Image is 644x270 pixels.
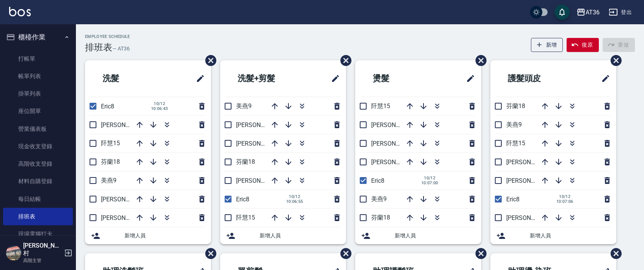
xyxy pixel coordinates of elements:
[101,214,153,221] span: [PERSON_NAME]16
[23,257,62,264] p: 高階主管
[470,242,488,265] span: 刪除班表
[23,242,62,257] h5: [PERSON_NAME]村
[236,177,285,184] span: [PERSON_NAME]6
[236,140,288,147] span: [PERSON_NAME]11
[605,49,623,72] span: 刪除班表
[236,102,252,110] span: 美燕9
[371,159,424,166] span: [PERSON_NAME]11
[151,106,168,111] span: 10:06:43
[85,42,112,53] h3: 排班表
[3,50,73,67] a: 打帳單
[236,196,249,203] span: Eric8
[461,69,475,88] span: 修改班表的標題
[200,242,217,265] span: 刪除班表
[371,102,390,110] span: 阡慧15
[85,34,130,39] h2: Employee Schedule
[85,227,211,244] div: 新增人員
[236,158,255,165] span: 芬蘭18
[567,38,599,52] button: 復原
[597,69,610,88] span: 修改班表的標題
[496,65,575,92] h2: 護髮頭皮
[101,103,114,110] span: Eric8
[3,138,73,155] a: 現金收支登錄
[101,196,153,203] span: [PERSON_NAME]11
[9,7,31,16] img: Logo
[335,242,353,265] span: 刪除班表
[371,140,420,147] span: [PERSON_NAME]6
[3,102,73,120] a: 座位開單
[220,227,346,244] div: 新增人員
[3,190,73,208] a: 每日結帳
[3,225,73,243] a: 現場電腦打卡
[236,121,288,129] span: [PERSON_NAME]16
[586,8,600,17] div: AT36
[124,232,205,240] span: 新增人員
[421,176,438,181] span: 10/12
[3,67,73,85] a: 帳單列表
[556,199,573,204] span: 10:07:06
[151,101,168,106] span: 10/12
[6,245,21,261] img: Person
[556,194,573,199] span: 10/12
[236,214,255,221] span: 阡慧15
[3,120,73,138] a: 營業儀表板
[506,214,555,221] span: [PERSON_NAME]6
[361,65,431,92] h2: 燙髮
[286,199,303,204] span: 10:06:55
[490,227,616,244] div: 新增人員
[200,49,217,72] span: 刪除班表
[3,155,73,173] a: 高階收支登錄
[605,242,623,265] span: 刪除班表
[226,65,306,92] h2: 洗髮+剪髮
[395,232,475,240] span: 新增人員
[531,38,563,52] button: 新增
[371,177,384,184] span: Eric8
[3,27,73,47] button: 櫃檯作業
[3,85,73,102] a: 掛單列表
[91,65,161,92] h2: 洗髮
[326,69,340,88] span: 修改班表的標題
[606,5,635,19] button: 登出
[573,5,603,20] button: AT36
[421,181,438,185] span: 10:07:00
[506,177,559,184] span: [PERSON_NAME]16
[335,49,353,72] span: 刪除班表
[470,49,488,72] span: 刪除班表
[506,102,525,110] span: 芬蘭18
[286,194,303,199] span: 10/12
[3,208,73,225] a: 排班表
[506,140,525,147] span: 阡慧15
[101,140,120,147] span: 阡慧15
[191,69,205,88] span: 修改班表的標題
[371,195,387,202] span: 美燕9
[371,214,390,221] span: 芬蘭18
[506,159,559,166] span: [PERSON_NAME]11
[530,232,610,240] span: 新增人員
[355,227,481,244] div: 新增人員
[506,121,522,128] span: 美燕9
[3,173,73,190] a: 材料自購登錄
[101,121,150,129] span: [PERSON_NAME]6
[260,232,340,240] span: 新增人員
[101,158,120,165] span: 芬蘭18
[101,177,117,184] span: 美燕9
[371,121,424,129] span: [PERSON_NAME]16
[554,5,570,20] button: save
[112,45,130,53] h6: — AT36
[506,196,520,203] span: Eric8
